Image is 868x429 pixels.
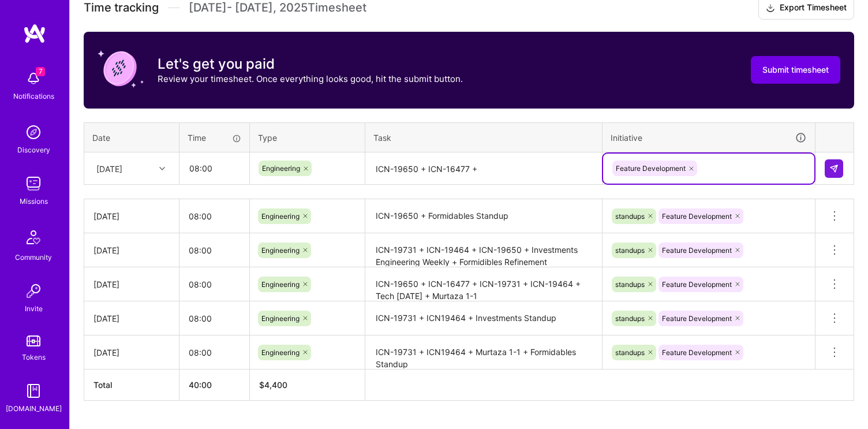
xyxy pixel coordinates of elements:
[22,279,45,303] img: Invite
[20,195,48,207] div: Missions
[616,164,686,173] span: Feature Development
[829,164,839,173] img: Submit
[615,246,645,255] span: standups
[366,200,601,232] textarea: ICN-19650 + Formidables Standup
[27,335,40,346] img: tokens
[96,162,122,174] div: [DATE]
[188,132,241,144] div: Time
[179,303,249,334] input: HH:MM
[93,210,170,222] div: [DATE]
[22,172,45,195] img: teamwork
[22,121,45,144] img: discovery
[180,153,249,184] input: HH:MM
[261,348,300,357] span: Engineering
[615,348,645,357] span: standups
[93,346,170,359] div: [DATE]
[20,223,47,251] img: Community
[262,164,300,173] span: Engineering
[158,55,463,73] h3: Let's get you paid
[261,314,300,323] span: Engineering
[611,131,807,144] div: Initiative
[662,348,732,357] span: Feature Development
[93,312,170,324] div: [DATE]
[22,379,45,402] img: guide book
[159,166,165,171] i: icon Chevron
[25,303,43,315] div: Invite
[93,244,170,256] div: [DATE]
[366,303,601,334] textarea: ICN-19731 + ICN19464 + Investments Standup
[261,246,300,255] span: Engineering
[615,280,645,289] span: standups
[366,337,601,368] textarea: ICN-19731 + ICN19464 + Murtaza 1-1 + Formidables Standup
[662,280,732,289] span: Feature Development
[662,212,732,221] span: Feature Development
[751,56,840,84] button: Submit timesheet
[179,337,249,368] input: HH:MM
[365,122,603,152] th: Task
[13,90,54,102] div: Notifications
[6,402,62,415] div: [DOMAIN_NAME]
[84,122,179,152] th: Date
[766,2,775,14] i: icon Download
[98,46,144,92] img: coin
[179,201,249,232] input: HH:MM
[17,144,50,156] div: Discovery
[22,67,45,90] img: bell
[22,351,46,363] div: Tokens
[189,1,366,15] span: [DATE] - [DATE] , 2025 Timesheet
[84,1,159,15] span: Time tracking
[36,67,45,76] span: 7
[762,64,829,76] span: Submit timesheet
[662,246,732,255] span: Feature Development
[825,159,844,178] div: null
[261,212,300,221] span: Engineering
[15,251,52,263] div: Community
[179,370,250,401] th: 40:00
[250,122,365,152] th: Type
[179,235,249,266] input: HH:MM
[366,234,601,266] textarea: ICN-19731 + ICN-19464 + ICN-19650 + Investments Engineering Weekly + Formidibles Refinement
[84,370,179,401] th: Total
[615,212,645,221] span: standups
[662,314,732,323] span: Feature Development
[23,23,46,44] img: logo
[366,154,601,184] textarea: ICN-19650 + ICN-16477 +
[261,280,300,289] span: Engineering
[179,269,249,300] input: HH:MM
[93,278,170,290] div: [DATE]
[259,380,287,390] span: $ 4,400
[366,268,601,300] textarea: ICN-19650 + ICN-16477 + ICN-19731 + ICN-19464 + Tech [DATE] + Murtaza 1-1
[158,73,463,85] p: Review your timesheet. Once everything looks good, hit the submit button.
[615,314,645,323] span: standups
